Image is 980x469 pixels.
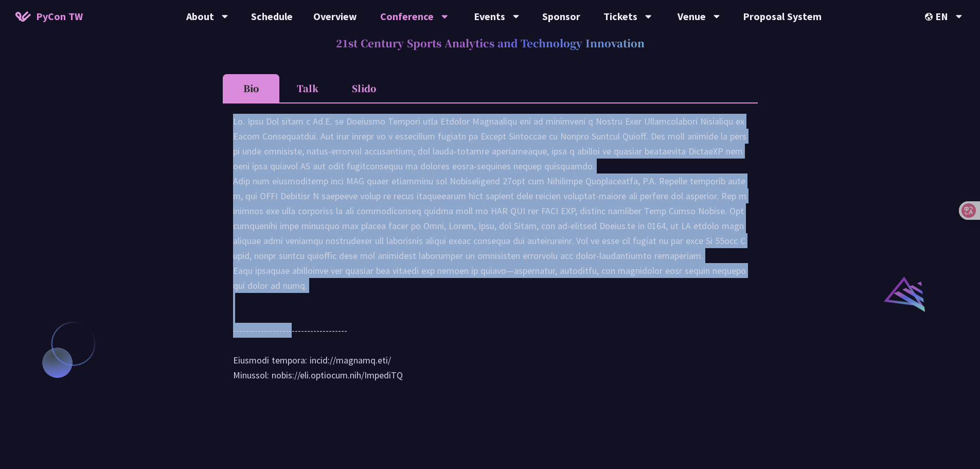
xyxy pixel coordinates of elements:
[279,74,336,102] li: Talk
[223,28,758,59] h2: 21st Century Sports Analytics and Technology Innovation
[223,74,279,102] li: Bio
[925,13,935,21] img: Locale Icon
[36,9,83,24] span: PyCon TW
[5,4,93,29] a: PyCon TW
[336,74,393,102] li: Slido
[233,114,747,393] div: Lo. Ipsu Dol sitam c Ad.E. se Doeiusmo Tempori utla Etdolor Magnaaliqu eni ad minimveni q Nostru ...
[15,11,31,22] img: Home icon of PyCon TW 2025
